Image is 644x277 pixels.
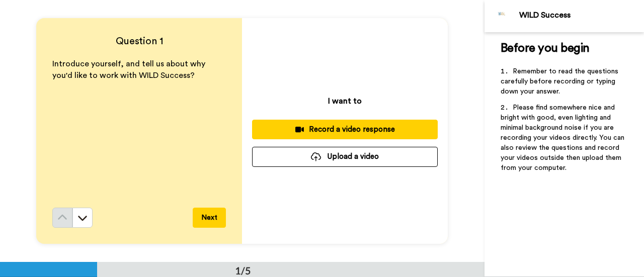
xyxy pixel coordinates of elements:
[52,34,226,48] h4: Question 1
[260,124,430,135] div: Record a video response
[501,68,620,95] span: Remember to read the questions carefully before recording or typing down your answer.
[501,42,590,54] span: Before you begin
[519,11,643,20] div: WILD Success
[490,4,514,28] img: Profile Image
[52,60,207,79] span: Introduce yourself, and tell us about why you'd like to work with WILD Success?
[252,147,438,166] button: Upload a video
[501,104,626,171] span: Please find somewhere nice and bright with good, even lighting and minimal background noise if yo...
[252,120,438,139] button: Record a video response
[193,208,226,228] button: Next
[328,95,362,107] p: I want to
